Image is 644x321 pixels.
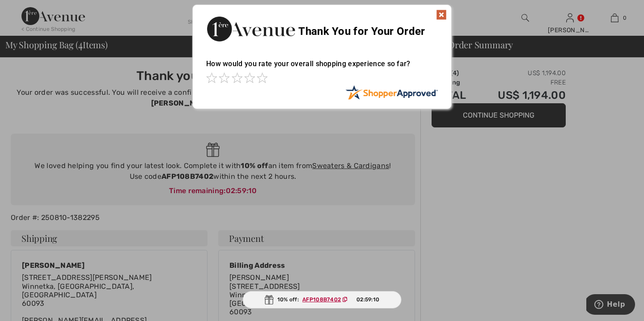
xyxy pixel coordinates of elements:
ins: AFP108B7402 [302,296,341,303]
div: How would you rate your overall shopping experience so far? [206,51,438,85]
img: Thank You for Your Order [206,14,296,44]
span: Thank You for Your Order [298,25,425,38]
span: 02:59:10 [356,296,379,304]
img: x [436,9,447,20]
img: Gift.svg [265,295,274,304]
div: 10% off: [243,291,402,308]
span: Help [21,6,39,14]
